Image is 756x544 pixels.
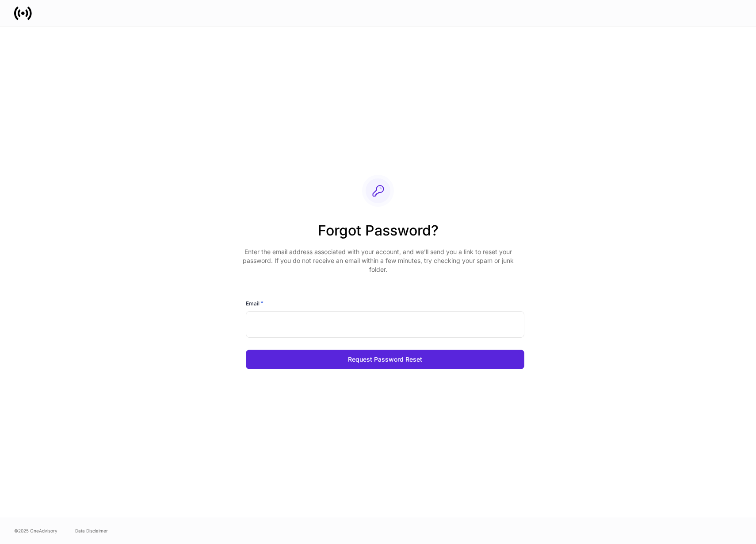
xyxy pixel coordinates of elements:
[14,527,57,534] span: © 2025 OneAdvisory
[75,527,108,534] a: Data Disclaimer
[246,350,524,369] button: Request Password Reset
[348,356,422,363] div: Request Password Reset
[239,247,517,274] p: Enter the email address associated with your account, and we’ll send you a link to reset your pas...
[246,299,263,308] h6: Email
[239,221,517,247] h2: Forgot Password?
